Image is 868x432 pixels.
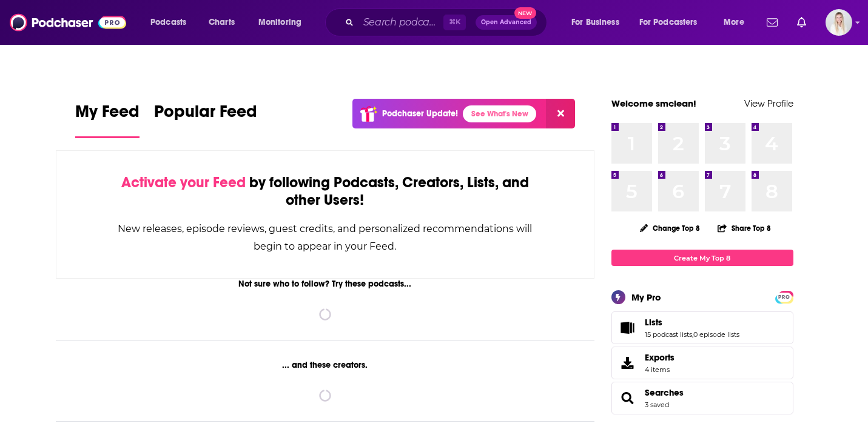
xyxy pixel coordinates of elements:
span: Charts [209,14,235,31]
img: User Profile [826,9,852,36]
span: For Podcasters [639,14,698,31]
button: open menu [250,13,317,32]
a: 3 saved [645,400,669,409]
a: My Feed [75,101,140,138]
p: Podchaser Update! [382,108,458,119]
div: New releases, episode reviews, guest credits, and personalized recommendations will begin to appe... [117,220,534,255]
a: Create My Top 8 [611,250,793,266]
div: ... and these creators. [56,360,595,370]
a: 15 podcast lists [645,330,692,339]
a: Lists [645,317,739,328]
span: Lists [645,317,662,328]
a: Lists [616,319,640,336]
div: My Pro [631,291,661,303]
input: Search podcasts, credits, & more... [358,13,443,32]
span: Activate your Feed [121,173,246,191]
a: Welcome smclean! [611,98,696,109]
span: PRO [777,293,792,302]
span: , [692,330,693,339]
button: open menu [715,13,759,32]
a: See What's New [463,105,536,122]
span: Popular Feed [154,101,257,129]
div: Search podcasts, credits, & more... [337,8,559,36]
a: Searches [645,387,684,398]
a: Show notifications dropdown [762,12,782,33]
span: Searches [611,382,793,414]
a: Searches [616,390,640,407]
span: New [514,7,536,19]
a: 0 episode lists [693,330,739,339]
span: Open Advanced [481,19,531,25]
a: PRO [777,292,792,301]
div: by following Podcasts, Creators, Lists, and other Users! [117,174,534,209]
button: open menu [563,13,634,32]
button: Share Top 8 [717,216,772,240]
span: Logged in as smclean [826,9,852,36]
span: Podcasts [150,14,186,31]
button: Change Top 8 [633,221,708,236]
span: Lists [611,311,793,344]
div: Not sure who to follow? Try these podcasts... [56,279,595,289]
span: For Business [571,14,619,31]
span: Exports [645,352,675,363]
span: My Feed [75,101,140,129]
span: 4 items [645,365,675,374]
a: Show notifications dropdown [792,12,811,33]
button: Open AdvancedNew [476,15,537,30]
button: Show profile menu [826,9,852,36]
span: Exports [616,354,640,371]
button: open menu [631,13,715,32]
span: More [724,14,744,31]
a: Exports [611,347,793,379]
img: Podchaser - Follow, Share and Rate Podcasts [10,11,126,34]
span: Monitoring [258,14,301,31]
button: open menu [142,13,202,32]
a: View Profile [744,98,793,109]
a: Charts [201,13,242,32]
a: Popular Feed [154,101,257,138]
span: ⌘ K [443,15,466,30]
